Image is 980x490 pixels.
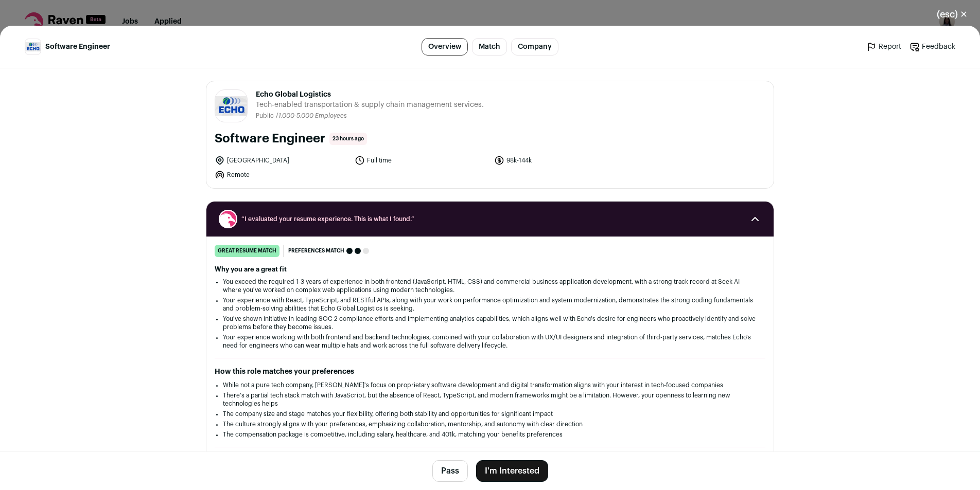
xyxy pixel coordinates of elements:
[223,410,757,418] li: The company size and stage matches your flexibility, offering both stability and opportunities fo...
[45,42,110,52] span: Software Engineer
[215,131,325,147] h1: Software Engineer
[223,278,757,294] li: You exceed the required 1-3 years of experience in both frontend (JavaScript, HTML, CSS) and comm...
[256,89,484,100] span: Echo Global Logistics
[288,246,344,256] span: Preferences match
[276,112,347,120] li: /
[256,112,276,120] li: Public
[25,42,41,52] img: 8029e64989edd0cd06a82b6b64a4b376f4c773638083ecc25ce6068c76605a0f.jpg
[241,215,739,223] span: “I evaluated your resume experience. This is what I found.”
[223,381,757,389] li: While not a pure tech company, [PERSON_NAME]'s focus on proprietary software development and digi...
[215,96,247,116] img: 8029e64989edd0cd06a82b6b64a4b376f4c773638083ecc25ce6068c76605a0f.jpg
[223,391,757,408] li: There's a partial tech stack match with JavaScript, but the absence of React, TypeScript, and mod...
[223,430,757,439] li: The compensation package is competitive, including salary, healthcare, and 401k, matching your be...
[472,38,507,56] a: Match
[422,38,468,56] a: Overview
[223,315,757,331] li: You've shown initiative in leading SOC 2 compliance efforts and implementing analytics capabiliti...
[215,265,765,274] h2: Why you are a great fit
[256,100,484,110] span: Tech-enabled transportation & supply chain management services.
[223,333,757,350] li: Your experience working with both frontend and backend technologies, combined with your collabora...
[924,3,980,26] button: Close modal
[223,296,757,313] li: Your experience with React, TypeScript, and RESTful APIs, along with your work on performance opt...
[223,420,757,428] li: The culture strongly aligns with your preferences, emphasizing collaboration, mentorship, and aut...
[215,155,348,166] li: [GEOGRAPHIC_DATA]
[215,170,348,180] li: Remote
[215,367,765,377] h2: How this role matches your preferences
[909,42,955,52] a: Feedback
[355,155,488,166] li: Full time
[432,460,468,482] button: Pass
[494,155,628,166] li: 98k-144k
[476,460,548,482] button: I'm Interested
[329,133,367,145] span: 23 hours ago
[215,245,279,257] div: great resume match
[278,113,347,119] span: 1,000-5,000 Employees
[511,38,558,56] a: Company
[866,42,901,52] a: Report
